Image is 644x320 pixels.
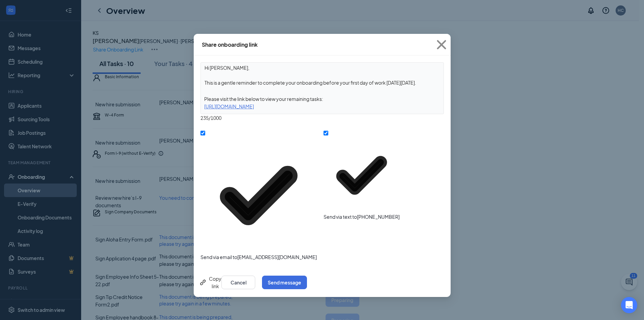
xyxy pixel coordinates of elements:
[200,131,205,135] input: Send via email to[EMAIL_ADDRESS][DOMAIN_NAME]
[201,63,444,88] textarea: Hi [PERSON_NAME], This is a gentle reminder to complete your onboarding before your first day of ...
[432,34,451,56] button: Close
[199,278,207,286] svg: Link
[200,254,317,260] span: Send via email to [EMAIL_ADDRESS][DOMAIN_NAME]
[200,137,317,254] svg: Checkmark
[324,214,400,220] span: Send via text to [PHONE_NUMBER]
[432,36,451,54] svg: Cross
[201,103,444,110] div: [URL][DOMAIN_NAME]
[200,114,444,122] div: 235 / 1000
[202,41,258,48] div: Share onboarding link
[262,276,307,289] button: Send message
[199,275,221,290] button: Link Copy link
[221,276,255,289] button: Cancel
[201,95,444,103] div: Please visit the link below to view your remaining tasks:
[324,131,328,135] input: Send via text to[PHONE_NUMBER]
[324,137,400,213] svg: Checkmark
[621,297,637,313] div: Open Intercom Messenger
[199,275,221,290] div: Copy link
